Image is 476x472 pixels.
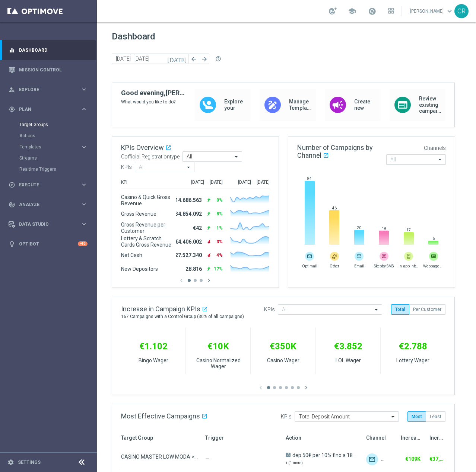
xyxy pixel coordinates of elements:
[19,164,96,175] div: Realtime Triggers
[8,87,88,93] button: person_search Explore keyboard_arrow_right
[80,144,88,151] i: keyboard_arrow_right
[19,222,80,227] span: Data Studio
[8,221,88,227] button: Data Studio keyboard_arrow_right
[8,241,88,247] button: lightbulb Optibot +10
[20,145,73,149] span: Templates
[80,201,88,208] i: keyboard_arrow_right
[19,130,96,141] div: Actions
[19,202,80,207] span: Analyze
[19,60,88,80] a: Mission Control
[80,86,88,93] i: keyboard_arrow_right
[19,234,78,254] a: Optibot
[20,145,80,149] div: Templates
[19,133,77,139] a: Actions
[9,201,80,208] div: Analyze
[9,106,15,113] i: gps_fixed
[19,107,80,112] span: Plan
[9,201,15,208] i: track_changes
[9,234,88,254] div: Optibot
[9,241,15,247] i: lightbulb
[19,152,96,164] div: Streams
[8,182,88,188] button: play_circle_outline Execute keyboard_arrow_right
[9,60,88,80] div: Mission Control
[19,166,77,172] a: Realtime Triggers
[19,141,96,152] div: Templates
[409,6,454,17] a: [PERSON_NAME]keyboard_arrow_down
[7,459,14,466] i: settings
[9,40,88,60] div: Dashboard
[19,155,77,161] a: Streams
[445,7,454,15] span: keyboard_arrow_down
[454,4,469,18] div: CR
[9,106,80,113] div: Plan
[19,40,88,60] a: Dashboard
[8,47,88,53] button: equalizer Dashboard
[19,183,80,187] span: Execute
[8,202,88,208] button: track_changes Analyze keyboard_arrow_right
[80,181,88,188] i: keyboard_arrow_right
[9,47,15,54] i: equalizer
[19,144,88,150] button: Templates keyboard_arrow_right
[80,221,88,228] i: keyboard_arrow_right
[18,460,41,465] a: Settings
[80,106,88,113] i: keyboard_arrow_right
[19,122,77,128] a: Target Groups
[9,182,15,188] i: play_circle_outline
[348,7,356,15] span: school
[8,106,88,112] button: gps_fixed Plan keyboard_arrow_right
[19,87,80,92] span: Explore
[8,67,88,73] button: Mission Control
[9,86,15,93] i: person_search
[78,241,88,246] div: +10
[9,221,80,228] div: Data Studio
[9,86,80,93] div: Explore
[9,182,80,188] div: Execute
[19,119,96,130] div: Target Groups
